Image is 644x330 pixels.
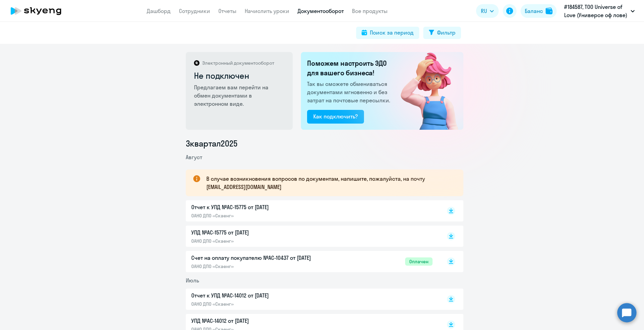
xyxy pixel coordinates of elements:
[481,7,487,15] span: RU
[307,59,392,78] h2: Поможем настроить ЭДО для вашего бизнеса!
[194,70,285,81] h2: Не подключен
[191,228,433,244] a: УПД №AC-15775 от [DATE]ОАНО ДПО «Скаенг»
[561,3,638,19] button: #184587, ТОО Universe of Love (Универсе оф лове)
[191,301,335,307] p: ОАНО ДПО «Скаенг»
[191,228,335,237] p: УПД №AC-15775 от [DATE]
[405,257,433,266] span: Оплачен
[191,203,433,219] a: Отчет к УПД №AC-15775 от [DATE]ОАНО ДПО «Скаенг»
[202,60,274,66] p: Электронный документооборот
[191,263,335,269] p: ОАНО ДПО «Скаенг»
[191,213,335,219] p: ОАНО ДПО «Скаенг»
[218,8,236,14] a: Отчеты
[370,28,414,37] div: Поиск за период
[191,238,335,244] p: ОАНО ДПО «Скаенг»
[437,28,455,37] div: Фильтр
[186,277,199,284] span: Июль
[546,8,552,14] img: balance
[356,27,419,39] button: Поиск за период
[191,291,335,300] p: Отчет к УПД №AC-14012 от [DATE]
[245,8,289,14] a: Начислить уроки
[194,83,285,108] p: Предлагаем вам перейти на обмен документами в электронном виде.
[521,4,557,18] button: Балансbalance
[206,175,451,191] p: В случае возникновения вопросов по документам, напишите, пожалуйста, на почту [EMAIL_ADDRESS][DOM...
[191,254,335,262] p: Счет на оплату покупателю №AC-10437 от [DATE]
[352,8,388,14] a: Все продукты
[423,27,461,39] button: Фильтр
[307,110,364,124] button: Как подключить?
[191,291,433,307] a: Отчет к УПД №AC-14012 от [DATE]ОАНО ДПО «Скаенг»
[313,112,358,120] div: Как подключить?
[564,3,628,19] p: #184587, ТОО Universe of Love (Универсе оф лове)
[191,254,433,269] a: Счет на оплату покупателю №AC-10437 от [DATE]ОАНО ДПО «Скаенг»Оплачен
[191,203,335,211] p: Отчет к УПД №AC-15775 от [DATE]
[191,317,335,325] p: УПД №AC-14012 от [DATE]
[525,7,543,15] div: Баланс
[297,8,344,14] a: Документооборот
[186,138,463,149] li: 3 квартал 2025
[186,154,202,161] span: Август
[307,80,392,104] p: Так вы сможете обмениваться документами мгновенно и без затрат на почтовые пересылки.
[476,4,499,18] button: RU
[386,52,463,130] img: not_connected
[179,8,210,14] a: Сотрудники
[147,8,171,14] a: Дашборд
